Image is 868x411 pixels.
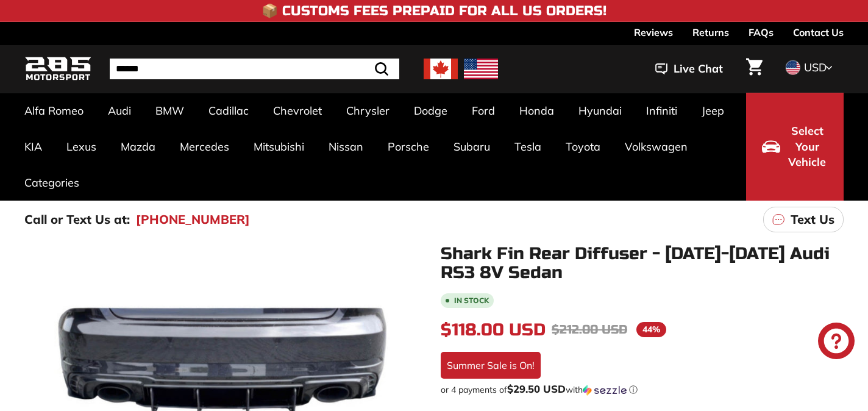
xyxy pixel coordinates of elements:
a: BMW [143,93,196,129]
a: Lexus [54,129,108,165]
a: Text Us [763,207,844,232]
span: $212.00 USD [552,322,627,337]
button: Select Your Vehicle [746,93,844,201]
a: Jeep [689,93,736,129]
p: Call or Text Us at: [24,210,130,229]
a: Ford [460,93,507,129]
a: Tesla [502,129,553,165]
inbox-online-store-chat: Shopify online store chat [814,323,858,362]
a: Categories [12,165,91,201]
a: Alfa Romeo [12,93,96,129]
a: Volkswagen [613,129,700,165]
a: Cadillac [196,93,261,129]
a: Chevrolet [261,93,334,129]
a: Infiniti [634,93,689,129]
a: Mercedes [168,129,241,165]
img: Sezzle [583,385,627,396]
a: Subaru [441,129,502,165]
h1: Shark Fin Rear Diffuser - [DATE]-[DATE] Audi RS3 8V Sedan [441,245,844,282]
a: Dodge [402,93,460,129]
a: Audi [96,93,143,129]
a: Nissan [316,129,375,165]
a: KIA [12,129,54,165]
b: In stock [454,297,489,304]
a: Porsche [375,129,441,165]
img: Logo_285_Motorsport_areodynamics_components [24,55,91,84]
div: or 4 payments of with [441,384,844,396]
p: Text Us [791,210,834,229]
input: Search [110,59,399,79]
h4: 📦 Customs Fees Prepaid for All US Orders! [261,4,607,18]
div: Summer Sale is On! [441,352,541,379]
a: Reviews [634,22,673,43]
button: Live Chat [639,54,739,84]
span: USD [804,60,827,74]
a: Mazda [108,129,168,165]
span: 44% [636,322,666,337]
a: Honda [507,93,566,129]
a: Returns [692,22,729,43]
a: Chrysler [334,93,402,129]
div: or 4 payments of$29.50 USDwithSezzle Click to learn more about Sezzle [441,384,844,396]
span: $118.00 USD [441,320,546,340]
a: Mitsubishi [241,129,316,165]
a: Cart [739,48,770,90]
a: Toyota [553,129,613,165]
a: [PHONE_NUMBER] [136,210,250,229]
a: FAQs [749,22,774,43]
span: Select Your Vehicle [786,123,828,170]
a: Hyundai [566,93,634,129]
span: Live Chat [674,61,723,77]
a: Contact Us [793,22,844,43]
span: $29.50 USD [507,382,566,395]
